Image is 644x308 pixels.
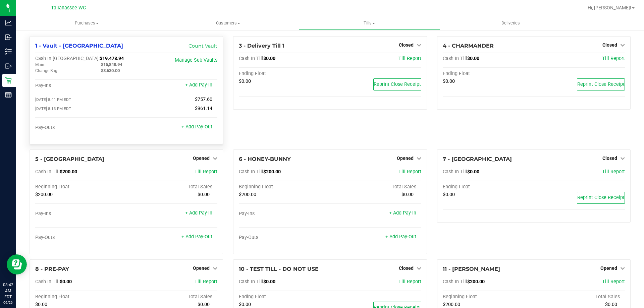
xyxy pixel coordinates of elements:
[198,302,210,307] span: $0.00
[467,279,485,285] span: $200.00
[35,235,126,241] div: Pay-Outs
[534,294,625,300] div: Total Sales
[299,20,439,26] span: Tills
[398,169,421,175] span: Till Report
[443,71,534,77] div: Ending Float
[16,16,157,30] a: Purchases
[374,81,421,87] span: Reprint Close Receipt
[443,294,534,300] div: Beginning Float
[602,279,625,285] span: Till Report
[467,56,479,61] span: $0.00
[467,169,479,175] span: $0.00
[588,5,631,10] span: Hi, [PERSON_NAME]!
[577,192,625,204] button: Reprint Close Receipt
[158,20,298,26] span: Customers
[5,91,12,98] inline-svg: Reports
[35,184,126,190] div: Beginning Float
[239,184,330,190] div: Beginning Float
[35,294,126,300] div: Beginning Float
[330,184,421,190] div: Total Sales
[401,192,414,197] span: $0.00
[239,43,284,49] span: 3 - Delivery Till 1
[440,16,581,30] a: Deliveries
[263,169,281,175] span: $200.00
[398,56,421,61] a: Till Report
[239,279,263,285] span: Cash In Till
[600,265,617,271] span: Opened
[35,211,126,217] div: Pay-Ins
[443,184,534,190] div: Ending Float
[126,184,218,190] div: Total Sales
[397,156,414,161] span: Opened
[263,279,275,285] span: $0.00
[181,234,212,240] a: + Add Pay-Out
[35,106,71,111] span: [DATE] 8:13 PM EDT
[399,265,414,271] span: Closed
[195,97,212,102] span: $757.60
[443,156,512,162] span: 7 - [GEOGRAPHIC_DATA]
[185,210,212,216] a: + Add Pay-In
[239,71,330,77] div: Ending Float
[443,266,500,272] span: 11 - [PERSON_NAME]
[126,294,218,300] div: Total Sales
[100,56,124,61] span: $19,478.94
[35,62,45,67] span: Main:
[189,43,217,49] a: Count Vault
[195,106,212,111] span: $961.14
[185,82,212,88] a: + Add Pay-In
[577,195,625,200] span: Reprint Close Receipt
[5,48,12,55] inline-svg: Inventory
[239,56,263,61] span: Cash In Till
[35,266,69,272] span: 8 - PRE-PAY
[35,97,71,102] span: [DATE] 8:41 PM EDT
[35,192,53,197] span: $200.00
[51,5,86,11] span: Tallahassee WC
[101,68,120,73] span: $3,630.00
[16,20,157,26] span: Purchases
[35,125,126,131] div: Pay-Outs
[443,279,467,285] span: Cash In Till
[60,169,77,175] span: $200.00
[443,302,460,307] span: $200.00
[3,300,13,305] p: 09/26
[198,192,210,197] span: $0.00
[35,169,60,175] span: Cash In Till
[239,169,263,175] span: Cash In Till
[239,235,330,241] div: Pay-Outs
[239,156,291,162] span: 6 - HONEY-BUNNY
[263,56,275,61] span: $0.00
[602,42,617,48] span: Closed
[35,56,100,61] span: Cash In [GEOGRAPHIC_DATA]:
[7,254,27,274] iframe: Resource center
[577,78,625,90] button: Reprint Close Receipt
[398,279,421,285] span: Till Report
[385,234,416,240] a: + Add Pay-Out
[239,294,330,300] div: Ending Float
[299,16,440,30] a: Tills
[602,156,617,161] span: Closed
[373,78,421,90] button: Reprint Close Receipt
[602,169,625,175] a: Till Report
[101,62,122,67] span: $15,848.94
[399,42,414,48] span: Closed
[195,169,217,175] a: Till Report
[3,282,13,300] p: 08:42 AM EDT
[35,279,60,285] span: Cash In Till
[35,156,104,162] span: 5 - [GEOGRAPHIC_DATA]
[602,56,625,61] a: Till Report
[443,43,494,49] span: 4 - CHARMANDER
[5,63,12,69] inline-svg: Outbound
[35,68,58,73] span: Change Bag:
[193,265,210,271] span: Opened
[492,20,529,26] span: Deliveries
[239,192,256,197] span: $200.00
[389,210,416,216] a: + Add Pay-In
[239,266,319,272] span: 10 - TEST TILL - DO NOT USE
[193,156,210,161] span: Opened
[35,83,126,89] div: Pay-Ins
[157,16,299,30] a: Customers
[35,302,47,307] span: $0.00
